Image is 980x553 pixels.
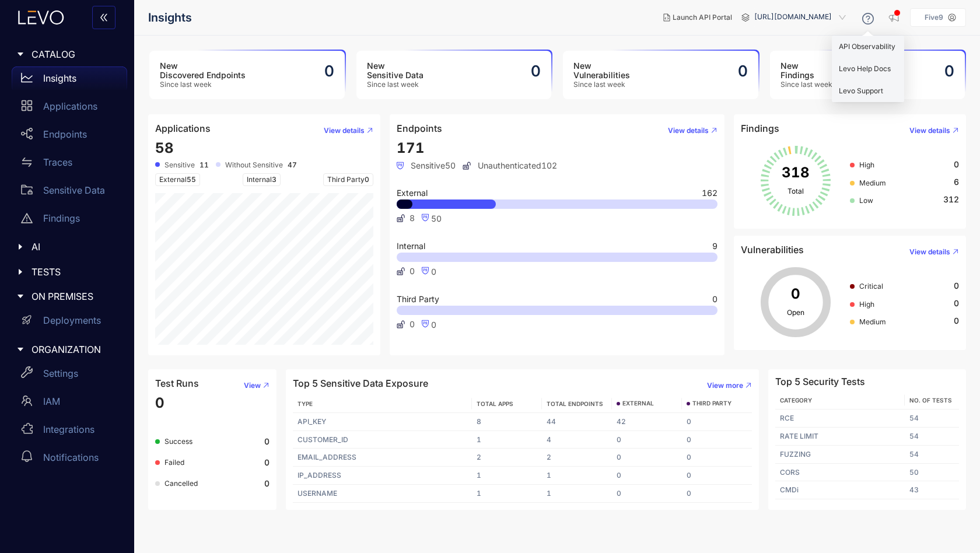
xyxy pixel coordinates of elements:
h2: 0 [324,62,334,80]
span: View details [909,127,950,135]
span: TOTAL APPS [477,400,513,407]
td: 0 [612,485,682,503]
span: AI [32,242,118,252]
td: API_KEY [293,413,472,431]
h4: Test Runs [155,378,199,388]
span: ORGANIZATION [32,344,118,355]
div: ON PREMISES [7,284,127,309]
p: Insights [43,73,76,83]
span: 0 [954,160,959,169]
span: warning [21,212,33,224]
span: View more [707,381,743,390]
span: High [859,160,874,169]
span: View details [909,248,950,256]
span: Low [859,196,873,205]
h3: New Sensitive Data [367,61,423,80]
td: 0 [682,449,752,467]
td: 0 [682,467,752,485]
span: Critical [859,282,883,290]
span: swap [21,156,33,168]
span: 0 [954,299,959,308]
span: High [859,300,874,309]
td: 43 [905,481,959,499]
span: 312 [943,195,959,204]
span: Internal [397,242,425,250]
td: 4 [542,431,612,449]
span: No. of Tests [909,397,952,404]
p: Deployments [43,315,101,325]
span: TOTAL ENDPOINTS [547,400,603,407]
span: 0 [409,267,415,276]
span: 55 [187,175,196,184]
span: caret-right [16,345,24,353]
td: 42 [612,413,682,431]
span: caret-right [16,292,24,300]
td: 0 [682,413,752,431]
button: double-left [92,6,116,29]
span: Since last week [367,80,423,89]
td: 0 [612,431,682,449]
span: 0 [712,295,717,303]
td: EMAIL_ADDRESS [293,449,472,467]
p: Notifications [43,452,99,463]
button: View details [900,121,959,140]
p: Findings [43,213,80,223]
span: 50 [431,213,442,223]
span: View [244,381,261,390]
b: 0 [264,458,269,467]
td: 1 [542,485,612,503]
p: IAM [43,396,60,407]
td: 54 [905,428,959,446]
a: Endpoints [12,123,127,150]
span: 0 [409,320,415,329]
td: 54 [905,446,959,464]
span: Medium [859,178,886,187]
span: caret-right [16,243,24,251]
span: External [397,189,428,197]
span: 0 [431,267,436,276]
span: 9 [712,242,717,250]
span: TESTS [32,267,118,277]
div: AI [7,235,127,259]
b: 47 [288,161,297,169]
td: RATE LIMIT [775,428,905,446]
div: TESTS [7,260,127,284]
td: 0 [682,485,752,503]
span: Internal [243,173,281,186]
span: View details [324,127,365,135]
h4: Top 5 Security Tests [775,376,865,387]
span: External [155,173,200,186]
span: Third Party [323,173,373,186]
p: Settings [43,368,78,379]
h4: Findings [741,123,779,134]
span: Levo Help Docs [839,64,891,73]
button: Launch API Portal [654,8,741,27]
span: 171 [397,139,425,156]
span: ON PREMISES [32,291,118,302]
span: 0 [431,320,436,330]
span: CATALOG [32,49,118,60]
p: Five9 [925,13,943,22]
b: 0 [264,437,269,446]
td: 1 [542,467,612,485]
div: ORGANIZATION [7,337,127,362]
span: Levo Support [839,86,883,95]
td: CUSTOMER_ID [293,431,472,449]
h2: 0 [738,62,748,80]
span: 6 [954,177,959,187]
span: 3 [272,175,276,184]
span: Cancelled [164,479,198,488]
a: Notifications [12,446,127,474]
span: double-left [99,13,108,23]
h4: Top 5 Sensitive Data Exposure [293,378,428,388]
span: 0 [954,316,959,325]
td: 0 [612,449,682,467]
p: Traces [43,157,72,167]
td: 1 [472,467,542,485]
td: RCE [775,409,905,428]
h3: New Findings [780,61,832,80]
span: Since last week [160,80,246,89]
span: EXTERNAL [622,400,654,407]
td: IP_ADDRESS [293,467,472,485]
button: View [235,376,269,395]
